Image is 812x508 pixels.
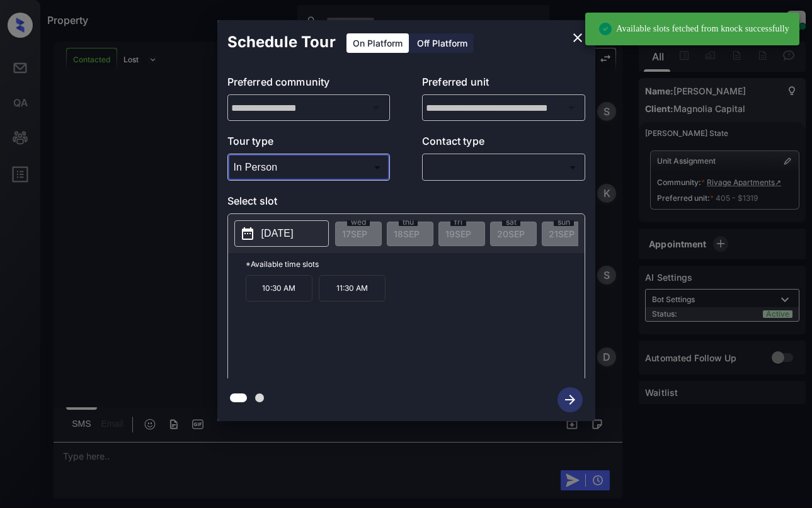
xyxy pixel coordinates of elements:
p: Preferred community [227,74,391,94]
div: In Person [231,157,387,178]
div: Available slots fetched from knock successfully [598,16,789,42]
p: Contact type [422,133,585,154]
p: Preferred unit [422,74,585,94]
p: 11:30 AM [319,275,386,302]
h2: Schedule Tour [217,20,346,64]
button: close [565,25,590,50]
div: Off Platform [411,33,474,53]
p: Select slot [227,193,585,213]
button: btn-next [550,383,590,416]
p: *Available time slots [246,253,585,275]
p: [DATE] [261,226,294,241]
div: On Platform [346,33,409,53]
button: [DATE] [234,220,329,247]
p: Tour type [227,133,391,154]
p: 10:30 AM [246,275,312,302]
